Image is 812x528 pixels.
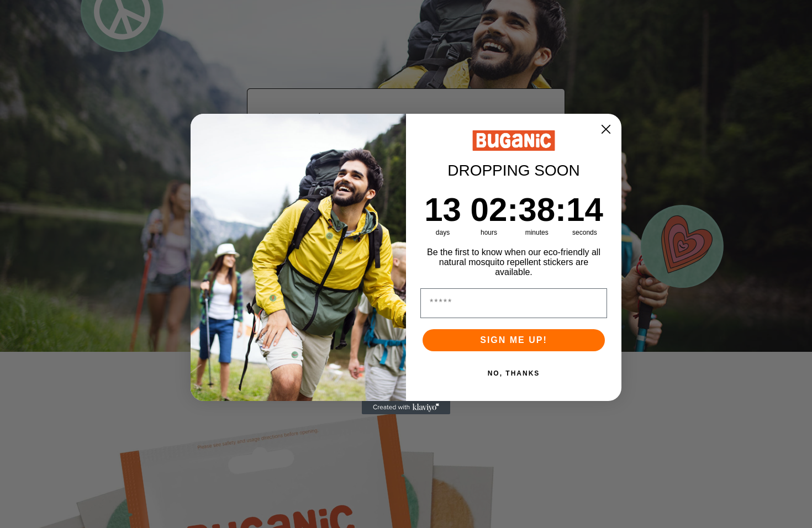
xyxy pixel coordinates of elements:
span: 14 [566,191,603,229]
span: 02 [471,191,508,229]
div: days [436,229,450,236]
div: hours [481,229,497,236]
span: 13 [424,191,461,229]
div: minutes [525,229,549,236]
img: df7a2254-b63c-4995-9da0-6e61f57094a0.jpeg [191,114,406,400]
img: Buganic [472,130,555,150]
button: SIGN ME UP! [423,329,605,351]
button: NO, THANKS [420,362,607,384]
span: : [507,191,518,229]
button: Close dialog [596,119,616,139]
span: : [555,191,566,229]
span: 38 [518,191,555,229]
span: DROPPING SOON [447,162,580,179]
a: Created with Klaviyo - opens in a new tab [362,401,450,414]
span: Be the first to know when our eco-friendly all natural mosquito repellent stickers are available. [427,247,600,277]
div: seconds [572,229,597,236]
